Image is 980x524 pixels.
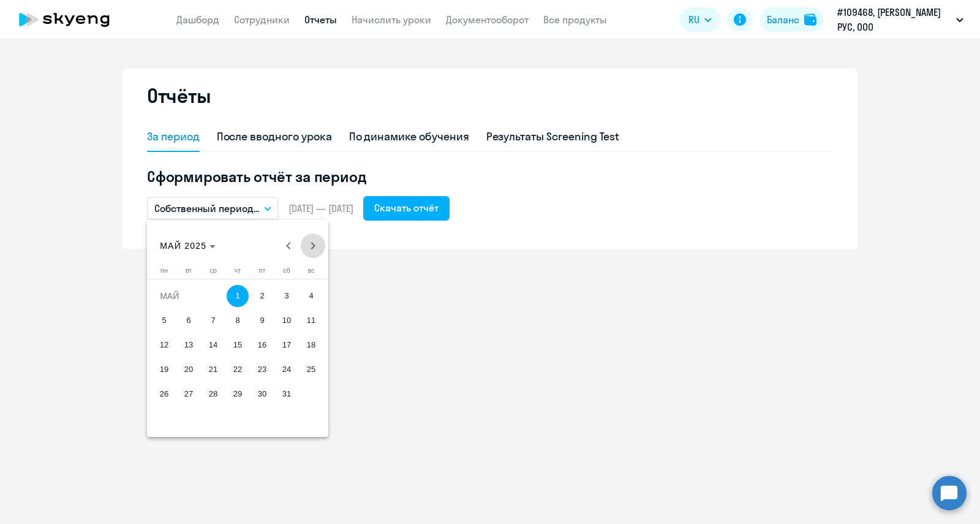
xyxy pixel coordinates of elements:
[176,308,201,333] button: 6 мая 2025 г.
[153,334,175,356] span: 12
[300,285,322,307] span: 4
[178,334,200,356] span: 13
[235,267,241,274] span: чт
[299,333,323,357] button: 18 мая 2025 г.
[201,333,225,357] button: 14 мая 2025 г.
[251,309,273,332] span: 9
[274,333,299,357] button: 17 мая 2025 г.
[152,357,176,382] button: 19 мая 2025 г.
[153,383,175,405] span: 26
[202,334,224,356] span: 14
[201,308,225,333] button: 7 мая 2025 г.
[202,309,224,332] span: 7
[227,359,249,381] span: 22
[152,308,176,333] button: 5 мая 2025 г.
[225,357,250,382] button: 22 мая 2025 г.
[176,357,201,382] button: 20 мая 2025 г.
[202,359,224,381] span: 21
[250,308,274,333] button: 9 мая 2025 г.
[251,285,273,307] span: 2
[178,383,200,405] span: 27
[153,359,175,381] span: 19
[307,267,314,274] span: вс
[160,267,168,274] span: пн
[301,234,325,258] button: Next month
[250,382,274,406] button: 30 мая 2025 г.
[276,285,298,307] span: 3
[202,383,224,405] span: 28
[227,334,249,356] span: 15
[178,359,200,381] span: 20
[225,382,250,406] button: 29 мая 2025 г.
[276,359,298,381] span: 24
[152,382,176,406] button: 26 мая 2025 г.
[300,359,322,381] span: 25
[160,241,206,251] span: МАЙ 2025
[251,359,273,381] span: 23
[225,284,250,308] button: 1 мая 2025 г.
[299,284,323,308] button: 4 мая 2025 г.
[227,285,249,307] span: 1
[299,308,323,333] button: 11 мая 2025 г.
[250,284,274,308] button: 2 мая 2025 г.
[299,357,323,382] button: 25 мая 2025 г.
[227,309,249,332] span: 8
[300,334,322,356] span: 18
[227,383,249,405] span: 29
[176,333,201,357] button: 13 мая 2025 г.
[251,334,273,356] span: 16
[209,267,217,274] span: ср
[276,234,301,258] button: Previous month
[274,308,299,333] button: 10 мая 2025 г.
[276,383,298,405] span: 31
[276,309,298,332] span: 10
[225,308,250,333] button: 8 мая 2025 г.
[186,267,192,274] span: вт
[250,357,274,382] button: 23 мая 2025 г.
[155,235,221,257] button: Choose month and year
[152,333,176,357] button: 12 мая 2025 г.
[276,334,298,356] span: 17
[250,333,274,357] button: 16 мая 2025 г.
[274,284,299,308] button: 3 мая 2025 г.
[176,382,201,406] button: 27 мая 2025 г.
[259,267,266,274] span: пт
[225,333,250,357] button: 15 мая 2025 г.
[178,309,200,332] span: 6
[300,309,322,332] span: 11
[274,357,299,382] button: 24 мая 2025 г.
[251,383,273,405] span: 30
[152,284,225,308] td: МАЙ
[201,382,225,406] button: 28 мая 2025 г.
[153,309,175,332] span: 5
[274,382,299,406] button: 31 мая 2025 г.
[283,267,290,274] span: сб
[201,357,225,382] button: 21 мая 2025 г.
